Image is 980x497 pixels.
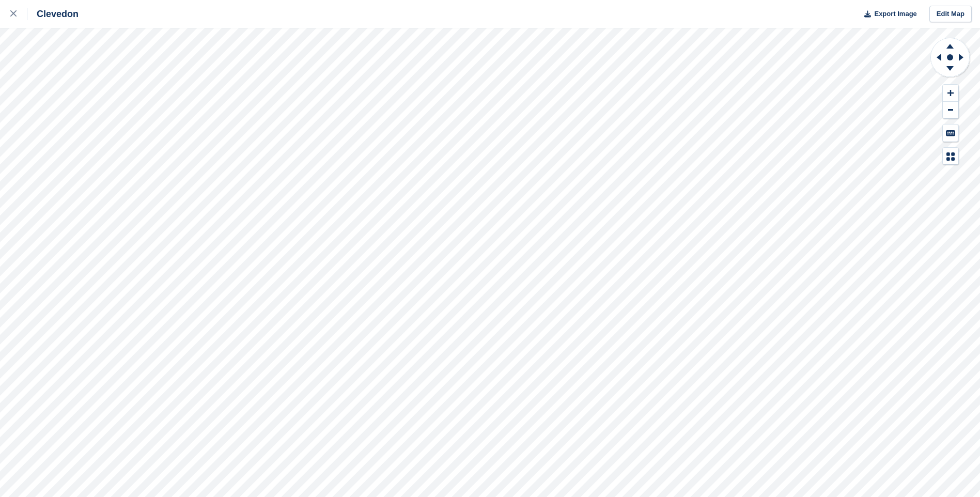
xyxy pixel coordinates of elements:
button: Zoom In [943,85,958,102]
div: Clevedon [27,8,79,20]
button: Map Legend [943,148,958,165]
span: Export Image [874,9,916,19]
button: Zoom Out [943,102,958,119]
button: Export Image [858,6,917,23]
a: Edit Map [929,6,972,23]
button: Keyboard Shortcuts [943,125,958,142]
